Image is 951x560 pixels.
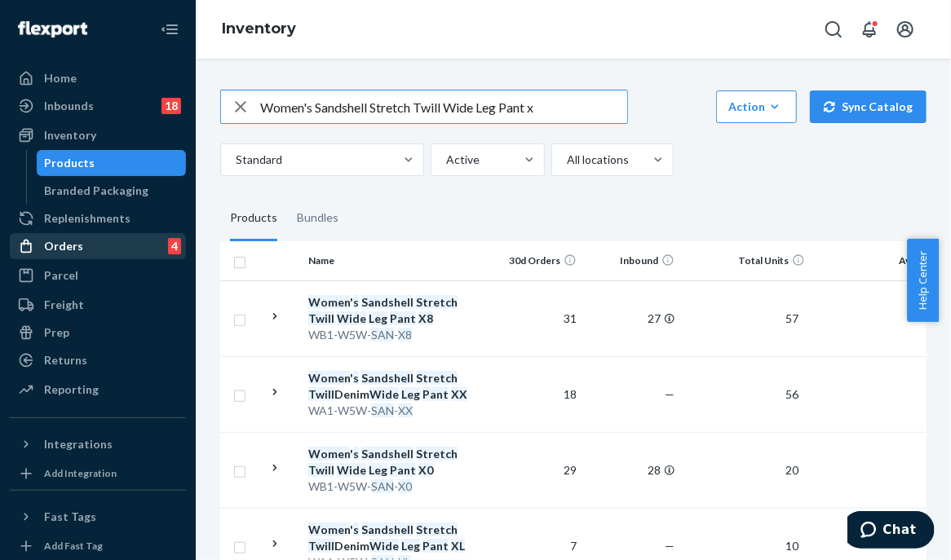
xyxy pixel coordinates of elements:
[853,13,886,46] button: Open notifications
[10,292,186,318] a: Freight
[485,356,583,432] td: 18
[583,280,681,356] td: 27
[361,523,414,536] em: Sandshell
[44,267,78,284] div: Parcel
[422,539,449,553] em: Pant
[369,311,387,325] em: Leg
[308,403,479,419] div: WA1-W5W- -
[308,478,479,495] div: WB1-W5W- -
[390,463,416,477] em: Pant
[10,122,186,148] a: Inventory
[416,523,458,536] em: Stretch
[445,152,446,168] input: Active
[907,239,939,322] button: Help Center
[44,297,84,313] div: Freight
[728,99,785,115] div: Action
[10,65,186,91] a: Home
[353,447,359,461] em: s
[209,6,309,53] ol: breadcrumbs
[716,90,797,123] button: Action
[369,539,399,553] em: Wide
[416,447,458,461] em: Stretch
[779,463,805,477] span: 20
[422,387,449,401] em: Pant
[583,432,681,508] td: 28
[44,238,83,254] div: Orders
[369,463,387,477] em: Leg
[337,463,366,477] em: Wide
[401,387,420,401] em: Leg
[390,311,416,325] em: Pant
[10,347,186,373] a: Returns
[565,152,567,168] input: All locations
[308,370,479,403] div: ' Denim
[10,233,186,259] a: Orders4
[44,127,96,143] div: Inventory
[308,387,334,401] em: Twill
[308,522,479,554] div: ' Denim
[44,466,117,480] div: Add Integration
[44,98,94,114] div: Inbounds
[45,155,95,171] div: Products
[44,352,87,368] div: Returns
[10,205,186,231] a: Replenishments
[44,436,113,452] div: Integrations
[337,311,366,325] em: Wide
[418,463,433,477] em: X0
[10,504,186,530] button: Fast Tags
[889,13,922,46] button: Open account menu
[260,90,627,123] input: Search inventory by name or sku
[665,539,675,553] span: —
[308,523,350,536] em: Women
[10,464,186,483] a: Add Integration
[44,381,99,398] div: Reporting
[308,294,479,327] div: '
[401,539,420,553] em: Leg
[779,539,805,553] span: 10
[44,324,69,341] div: Prep
[361,371,414,385] em: Sandshell
[416,295,458,309] em: Stretch
[44,509,96,525] div: Fast Tags
[451,539,465,553] em: XL
[398,328,412,342] em: X8
[308,371,350,385] em: Women
[779,387,805,401] span: 56
[222,20,296,37] a: Inventory
[371,328,394,342] em: SAN
[485,280,583,356] td: 31
[44,539,103,553] div: Add Fast Tag
[485,241,583,280] th: 30d Orders
[10,93,186,119] a: Inbounds18
[161,98,181,114] div: 18
[308,463,334,477] em: Twill
[302,241,485,280] th: Name
[308,539,334,553] em: Twill
[37,150,187,176] a: Products
[308,446,479,478] div: '
[10,431,186,457] button: Integrations
[308,447,350,461] em: Women
[353,371,359,385] em: s
[665,387,675,401] span: —
[44,210,130,227] div: Replenishments
[234,152,236,168] input: Standard
[153,13,186,46] button: Close Navigation
[353,295,359,309] em: s
[418,311,433,325] em: X8
[18,21,87,37] img: Flexport logo
[398,403,413,417] em: XX
[168,238,181,254] div: 4
[230,196,277,241] div: Products
[44,70,77,86] div: Home
[361,447,414,461] em: Sandshell
[681,241,812,280] th: Total Units
[583,241,681,280] th: Inbound
[10,536,186,556] a: Add Fast Tag
[779,311,805,325] span: 57
[371,403,394,417] em: SAN
[10,262,186,289] a: Parcel
[847,511,935,552] iframe: Opens a widget where you can chat to one of our agents
[297,196,338,241] div: Bundles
